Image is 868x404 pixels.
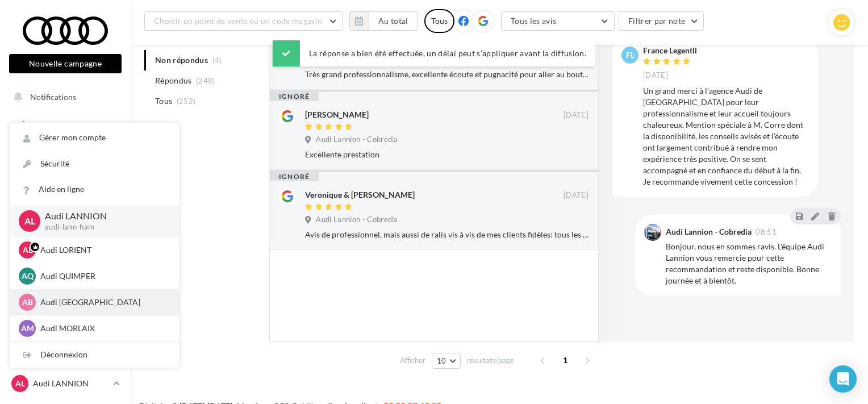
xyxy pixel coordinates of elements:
[23,244,32,256] span: AL
[40,297,165,308] p: Audi [GEOGRAPHIC_DATA]
[756,228,777,236] span: 08:51
[7,114,124,138] a: Opérations
[305,149,589,160] div: Excellente prestation
[40,244,165,256] p: Audi LORIENT
[10,342,179,368] div: Déconnexion
[666,228,752,236] div: Audi Lannion - Cobredia
[273,40,595,66] div: La réponse a bien été effectuée, un délai peut s’appliquer avant la diffusion.
[33,378,108,389] p: Audi LANNION
[643,85,809,188] div: Un grand merci à l’agence Audi de [GEOGRAPHIC_DATA] pour leur professionnalisme et leur accueil t...
[40,323,165,334] p: Audi MORLAIX
[155,95,172,107] span: Tous
[316,135,398,145] span: Audi Lannion - Cobredia
[154,16,322,26] span: Choisir un point de vente ou un code magasin
[45,222,161,232] p: audi-lann-ham
[15,378,25,389] span: AL
[369,11,418,31] button: Au total
[564,190,589,201] span: [DATE]
[10,125,179,151] a: Gérer mon compte
[432,353,461,369] button: 10
[643,47,697,55] div: France Legentil
[7,199,124,223] a: Campagnes
[400,355,425,366] span: Afficher
[829,365,857,393] div: Open Intercom Messenger
[501,11,615,31] button: Tous les avis
[7,227,124,251] a: Médiathèque
[7,85,119,109] button: Notifications
[437,356,446,365] span: 10
[511,16,557,26] span: Tous les avis
[196,76,215,85] span: (248)
[666,241,832,286] div: Bonjour, nous en sommes ravis. L'équipe Audi Lannion vous remercie pour cette recommandation et r...
[45,210,161,223] p: Audi LANNION
[305,229,589,240] div: Avis de professionnel, mais aussi de ralis vis à vis de mes clients fidèles: tous les jours, nous...
[9,54,122,73] button: Nouvelle campagne
[270,172,319,181] div: ignoré
[626,49,635,61] span: FL
[155,75,192,86] span: Répondus
[22,270,34,282] span: AQ
[21,323,34,334] span: AM
[467,355,514,366] span: résultats/page
[564,110,589,120] span: [DATE]
[7,256,124,289] a: PLV et print personnalisable
[305,109,369,120] div: [PERSON_NAME]
[30,92,76,102] span: Notifications
[424,9,454,33] div: Tous
[316,215,398,225] span: Audi Lannion - Cobredia
[40,270,165,282] p: Audi QUIMPER
[619,11,704,31] button: Filtrer par note
[10,151,179,177] a: Sécurité
[22,297,33,308] span: AB
[10,177,179,202] a: Aide en ligne
[305,189,415,201] div: Veronique & [PERSON_NAME]
[349,11,418,31] button: Au total
[7,141,124,166] a: Boîte de réception13
[9,373,122,394] a: AL Audi LANNION
[643,70,668,81] span: [DATE]
[270,92,319,101] div: ignoré
[24,214,35,227] span: AL
[177,97,196,106] span: (252)
[305,69,589,80] div: Très grand professionnalisme, excellente écoute et pugnacité pour aller au bout du sujet toujours...
[7,171,124,195] a: Visibilité en ligne
[556,351,574,369] span: 1
[30,120,69,130] span: Opérations
[144,11,343,31] button: Choisir un point de vente ou un code magasin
